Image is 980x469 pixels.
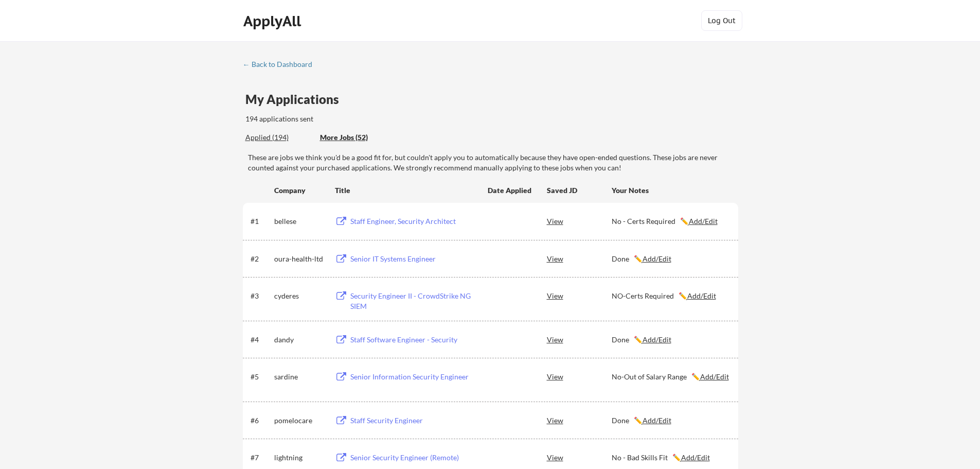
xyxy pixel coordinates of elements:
[274,415,326,426] div: pomelocare
[320,132,396,143] div: More Jobs (52)
[245,132,312,143] div: These are all the jobs you've been applied to so far.
[612,372,729,382] div: No-Out of Salary Range ✏️
[243,60,320,71] a: ← Back to Dashboard
[274,185,326,196] div: Company
[681,453,710,462] u: Add/Edit
[243,61,320,68] div: ← Back to Dashboard
[251,291,271,301] div: #3
[612,335,729,345] div: Done ✏️
[547,249,612,268] div: View
[274,372,326,382] div: sardine
[274,335,326,345] div: dandy
[245,93,347,106] div: My Applications
[547,286,612,305] div: View
[274,291,326,301] div: cyderes
[251,335,271,345] div: #4
[251,216,271,227] div: #1
[701,10,742,31] button: Log Out
[251,415,271,426] div: #6
[350,372,478,382] div: Senior Information Security Engineer
[612,254,729,264] div: Done ✏️
[248,152,738,172] div: These are jobs we think you'd be a good fit for, but couldn't apply you to automatically because ...
[274,254,326,264] div: oura-health-ltd
[643,335,671,344] u: Add/Edit
[320,132,396,143] div: These are job applications we think you'd be a good fit for, but couldn't apply you to automatica...
[251,453,271,463] div: #7
[547,448,612,466] div: View
[243,12,304,30] div: ApplyAll
[547,367,612,386] div: View
[547,411,612,429] div: View
[251,372,271,382] div: #5
[689,217,718,225] u: Add/Edit
[350,335,478,345] div: Staff Software Engineer - Security
[700,372,729,381] u: Add/Edit
[643,416,671,425] u: Add/Edit
[350,254,478,264] div: Senior IT Systems Engineer
[350,291,478,311] div: Security Engineer II - CrowdStrike NG SIEM
[612,291,729,301] div: NO-Certs Required ✏️
[612,185,729,196] div: Your Notes
[350,216,478,227] div: Staff Engineer, Security Architect
[245,132,312,143] div: Applied (194)
[274,216,326,227] div: bellese
[547,181,612,199] div: Saved JD
[612,453,729,463] div: No - Bad Skills Fit ✏️
[547,330,612,349] div: View
[350,415,478,426] div: Staff Security Engineer
[643,254,671,263] u: Add/Edit
[547,212,612,230] div: View
[335,185,478,196] div: Title
[274,453,326,463] div: lightning
[350,453,478,463] div: Senior Security Engineer (Remote)
[612,415,729,426] div: Done ✏️
[687,291,716,300] u: Add/Edit
[251,254,271,264] div: #2
[612,216,729,227] div: No - Certs Required ✏️
[488,185,533,196] div: Date Applied
[245,114,444,124] div: 194 applications sent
